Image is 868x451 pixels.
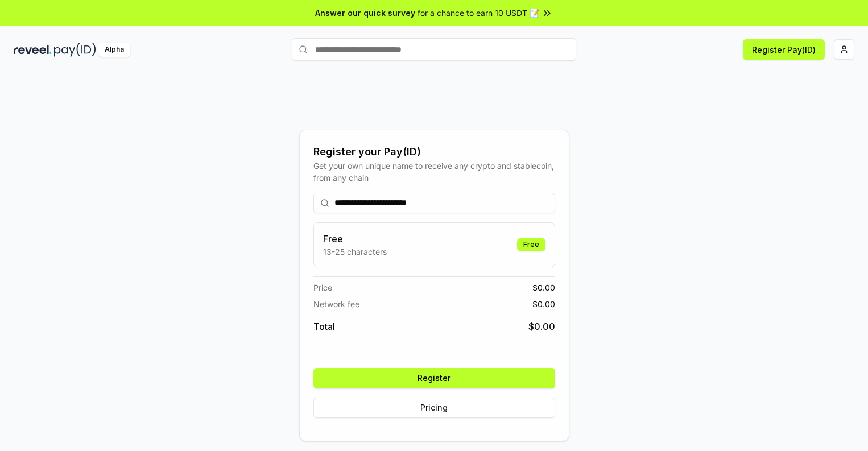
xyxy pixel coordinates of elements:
[418,7,539,19] span: for a chance to earn 10 USDT 📝
[517,238,545,251] div: Free
[313,298,359,310] span: Network fee
[743,39,825,60] button: Register Pay(ID)
[313,398,555,418] button: Pricing
[313,320,335,333] span: Total
[54,43,96,57] img: pay_id
[528,320,555,333] span: $ 0.00
[323,246,387,258] p: 13-25 characters
[532,298,555,310] span: $ 0.00
[313,144,555,160] div: Register your Pay(ID)
[313,160,555,184] div: Get your own unique name to receive any crypto and stablecoin, from any chain
[313,368,555,388] button: Register
[315,7,415,19] span: Answer our quick survey
[532,282,555,293] span: $ 0.00
[98,43,130,57] div: Alpha
[14,43,52,57] img: reveel_dark
[323,232,387,246] h3: Free
[313,282,332,293] span: Price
